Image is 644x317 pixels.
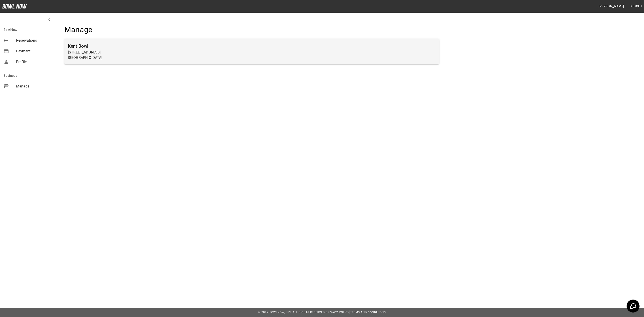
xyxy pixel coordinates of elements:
[16,59,50,65] span: Profile
[326,311,349,314] a: Privacy Policy
[597,2,626,11] button: [PERSON_NAME]
[258,311,326,314] span: © 2022 BowlNow, Inc. All Rights Reserved.
[16,84,50,89] span: Manage
[628,2,644,11] button: Logout
[68,50,435,55] p: [STREET_ADDRESS]
[64,25,439,34] h4: Manage
[16,49,50,54] span: Payment
[350,311,386,314] a: Terms and Conditions
[2,4,27,9] img: logo
[68,55,435,60] p: [GEOGRAPHIC_DATA]
[68,43,435,50] h6: Kent Bowl
[16,38,50,43] span: Reservations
